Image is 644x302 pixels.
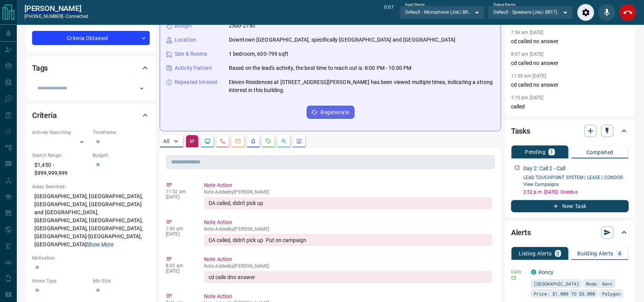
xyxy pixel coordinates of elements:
span: Mode: Rent [586,280,613,287]
p: 2:52 p.m. [DATE] - Overdue [523,189,629,195]
div: Audio Settings [577,4,594,21]
div: Default - Microphone (JieLi BR17) [400,6,484,19]
p: Downtown [GEOGRAPHIC_DATA], specifically [GEOGRAPHIC_DATA] and [GEOGRAPHIC_DATA] [229,36,456,44]
div: End Call [619,4,636,21]
p: Budget [175,22,192,30]
p: cd called no answer [511,37,629,45]
p: Timeframe: [93,129,150,136]
p: Budget: [93,152,150,159]
p: 1:40 pm [166,226,193,231]
p: Listing Alerts [519,251,552,256]
p: 1:15 pm [DATE] [511,95,544,100]
p: Size & Rooms [175,50,207,58]
p: [PHONE_NUMBER] - [24,13,88,20]
p: [DATE] [166,194,193,200]
label: Output Device [494,2,515,7]
p: 8:03 am [166,263,193,268]
p: [DATE] [166,231,193,237]
p: Motivation: [32,255,150,262]
p: Note Action [204,292,492,300]
h2: Alerts [511,226,531,239]
p: 11:52 am [166,189,193,194]
p: cd called no answer [511,59,629,67]
p: 7:56 am [DATE] [511,30,544,35]
p: Based on the lead's activity, the best time to reach out is: 8:00 PM - 10:00 PM [229,64,411,72]
svg: Email [511,275,516,281]
svg: Opportunities [281,138,287,144]
p: 1 [550,149,553,155]
button: Open [136,83,147,94]
svg: Lead Browsing Activity [204,138,210,144]
span: [GEOGRAPHIC_DATA] [534,280,579,287]
svg: Emails [235,138,241,144]
span: connected [66,14,88,19]
p: 4 [618,251,621,256]
p: 0:07 [384,4,393,21]
div: condos.ca [531,270,536,275]
p: Note Added by [PERSON_NAME] [204,189,492,195]
p: Eleven Residences at [STREET_ADDRESS][PERSON_NAME] has been viewed multiple times, indicating a s... [229,78,495,94]
div: DA called, didn't pick up [204,197,492,209]
p: All [163,139,169,144]
p: Note Action [204,255,492,263]
a: Roncy [539,269,554,275]
button: New Task [511,200,629,212]
p: Daily [511,268,526,275]
p: Actively Searching: [32,129,89,136]
p: [GEOGRAPHIC_DATA], [GEOGRAPHIC_DATA], [GEOGRAPHIC_DATA], [GEOGRAPHIC_DATA] and [GEOGRAPHIC_DATA],... [32,190,150,251]
h2: Tags [32,62,48,74]
svg: Requests [265,138,272,144]
button: Show More [87,241,113,249]
p: Min Size: [93,278,150,284]
p: Note Added by [PERSON_NAME] [204,263,492,269]
p: Pending [525,149,545,155]
p: $1,450 - $999,999,999 [32,159,89,179]
p: 3 [557,251,560,256]
p: Note Action [204,218,492,226]
p: Note Action [204,181,492,189]
p: Completed [586,150,613,155]
div: DA called, didn't pick up. Put on campaign [204,234,492,246]
p: Building Alerts [577,251,613,256]
div: Tags [32,59,150,77]
p: cd called no answer [511,81,629,89]
svg: Notes [189,138,195,144]
span: Price: $1,000 TO $3,000 [534,290,595,297]
p: Repeated Interest [175,78,217,86]
p: called [511,103,629,111]
svg: Calls [220,138,226,144]
p: 2500-2750 [229,22,255,30]
p: Day 2: Call 2 - Call [523,165,566,173]
p: Note Added by [PERSON_NAME] [204,226,492,232]
div: Default - Speakers (JieLi BR17) [488,6,573,19]
span: Polygon [602,290,621,297]
button: Regenerate [307,106,354,119]
a: LEAD TOUCHPOINT SYSTEM | LEASE | CONDOS- View Campaigns [523,175,624,187]
p: Areas Searched: [32,183,150,190]
p: [DATE] [166,268,193,274]
p: Location [175,36,196,44]
svg: Agent Actions [296,138,302,144]
div: Criteria Obtained [32,31,150,45]
p: 11:30 am [DATE] [511,73,546,79]
h2: Tasks [511,125,530,137]
div: Alerts [511,223,629,242]
p: 8:07 am [DATE] [511,52,544,57]
div: Mute [598,4,615,21]
div: Criteria [32,106,150,124]
p: Search Range: [32,152,89,159]
div: Tasks [511,122,629,140]
a: [PERSON_NAME] [24,4,88,13]
p: Activity Pattern [175,64,212,72]
label: Input Device [405,2,425,7]
svg: Listing Alerts [250,138,256,144]
div: cd calle dno answer [204,271,492,283]
p: 1 bedroom, 600-799 sqft [229,50,288,58]
h2: Criteria [32,109,57,121]
p: Home Type: [32,278,89,284]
